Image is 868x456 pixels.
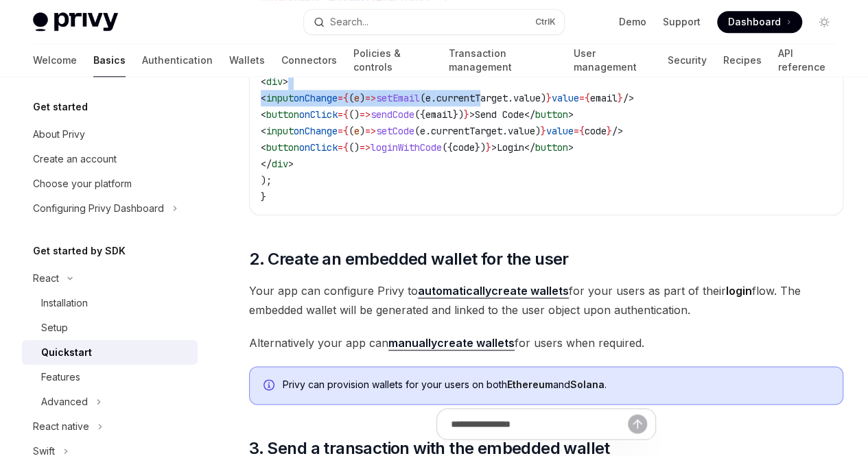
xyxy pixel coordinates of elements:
a: Transaction management [448,44,556,77]
span: } [607,125,612,137]
span: < [261,92,266,104]
span: = [338,141,343,154]
span: e [420,125,425,137]
span: > [283,75,288,88]
span: button [535,108,568,121]
span: }) [475,141,486,154]
div: React [33,270,59,287]
a: Choose your platform [22,171,198,196]
span: 2. Create an embedded wallet for the user [249,248,568,270]
span: ) [360,92,365,104]
span: Your app can configure Privy to for your users as part of their flow. The embedded wallet will be... [249,281,843,320]
a: User management [574,44,651,77]
div: Create an account [33,151,117,167]
img: light logo [33,12,118,32]
span: ( [349,92,354,104]
div: Quickstart [41,344,92,361]
a: Authentication [142,44,213,77]
a: Create an account [22,147,198,171]
div: Installation [41,295,88,311]
span: } [541,125,546,137]
span: ({ [442,141,453,154]
span: } [546,92,552,104]
span: input [266,92,294,104]
div: Configuring Privy Dashboard [33,200,164,217]
a: About Privy [22,122,198,147]
span: > [568,141,574,154]
span: /> [623,92,634,104]
span: e [425,92,431,104]
div: Advanced [41,394,88,410]
a: Support [663,15,701,29]
span: . [425,125,431,137]
span: . [508,92,513,104]
span: > [491,141,497,154]
a: Quickstart [22,340,198,365]
span: { [579,125,585,137]
span: { [343,108,349,121]
span: = [338,125,343,137]
span: code [585,125,607,137]
span: button [266,141,299,154]
a: Features [22,365,198,389]
span: > [469,108,475,121]
span: { [343,125,349,137]
span: < [261,141,266,154]
div: Features [41,369,80,385]
span: onChange [294,125,338,137]
span: = [338,108,343,121]
a: Setup [22,315,198,340]
span: } [618,92,623,104]
strong: Ethereum [507,379,553,390]
div: Choose your platform [33,176,132,192]
span: setCode [376,125,414,137]
span: ) [541,92,546,104]
a: Dashboard [717,11,802,33]
span: => [360,108,371,121]
span: = [574,125,579,137]
span: Alternatively your app can for users when required. [249,333,843,352]
button: Toggle React native section [22,414,198,439]
span: => [360,141,371,154]
button: Toggle Advanced section [22,389,198,414]
strong: Solana [570,379,605,390]
span: () [349,108,360,121]
span: } [261,191,266,203]
div: Privy can provision wallets for your users on both and . [283,378,829,393]
span: onChange [294,92,338,104]
span: code [453,141,475,154]
span: = [579,92,585,104]
a: Policies & controls [353,44,432,77]
span: /> [612,125,623,137]
span: currentTarget [431,125,502,137]
span: input [266,125,294,137]
button: Open search [304,10,564,34]
a: Wallets [229,44,265,77]
span: => [365,125,376,137]
a: Connectors [281,44,337,77]
span: < [261,75,266,88]
span: => [365,92,376,104]
span: </ [524,141,535,154]
span: ) [535,125,541,137]
span: Dashboard [728,15,781,29]
div: About Privy [33,126,85,143]
span: ({ [414,108,425,121]
span: div [272,158,288,170]
button: Toggle React section [22,266,198,291]
svg: Info [263,379,277,393]
span: . [431,92,436,104]
span: button [266,108,299,121]
div: Setup [41,320,68,336]
a: Welcome [33,44,77,77]
input: Ask a question... [451,409,628,439]
button: Send message [628,414,647,433]
span: > [288,158,294,170]
a: Installation [22,291,198,315]
span: value [546,125,574,137]
a: automaticallycreate wallets [418,284,569,298]
strong: automatically [418,284,491,298]
span: button [535,141,568,154]
span: }) [453,108,464,121]
span: onClick [299,108,338,121]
